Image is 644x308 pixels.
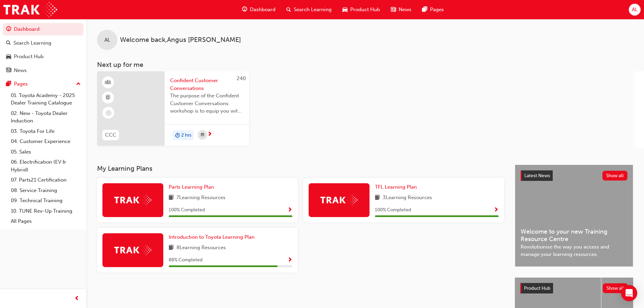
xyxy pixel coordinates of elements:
span: CCC [105,131,116,139]
a: car-iconProduct Hub [337,3,385,17]
span: car-icon [342,5,348,14]
a: 06. Electrification (EV & Hybrid) [8,157,84,175]
span: 3 Learning Resources [383,194,432,202]
span: up-icon [76,80,81,89]
img: Trak [114,245,151,255]
a: pages-iconPages [417,3,449,17]
span: Latest News [524,173,550,179]
span: Product Hub [350,6,380,14]
span: Welcome to your new Training Resource Centre [521,228,627,243]
a: search-iconSearch Learning [281,3,337,17]
span: learningRecordVerb_NONE-icon [105,110,112,116]
span: AL [104,36,110,44]
span: guage-icon [242,5,247,14]
span: Welcome back , Angus [PERSON_NAME] [120,36,241,44]
a: Parts Learning Plan [169,183,217,191]
span: pages-icon [422,5,427,14]
span: Pages [430,6,444,14]
a: 04. Customer Experience [8,136,84,147]
span: search-icon [286,5,291,14]
div: News [14,67,27,74]
span: guage-icon [6,26,11,32]
span: News [399,6,411,14]
span: Confident Customer Conversations [170,77,244,92]
button: Show all [603,283,628,293]
a: Introduction to Toyota Learning Plan [169,233,257,241]
a: 10. TUNE Rev-Up Training [8,206,84,216]
span: book-icon [169,194,174,202]
div: Search Learning [14,39,51,47]
span: Show Progress [287,207,292,213]
span: 8 Learning Resources [176,244,226,252]
a: Latest NewsShow allWelcome to your new Training Resource CentreRevolutionise the way you access a... [515,165,633,267]
h3: My Learning Plans [97,165,504,172]
h3: Next up for me [86,61,644,69]
span: Show Progress [287,257,292,263]
a: 07. Parts21 Certification [8,175,84,185]
a: 02. New - Toyota Dealer Induction [8,108,84,126]
span: news-icon [6,68,11,74]
span: duration-icon [175,131,180,140]
span: pages-icon [6,81,11,87]
a: 03. Toyota For Life [8,126,84,137]
a: news-iconNews [385,3,417,17]
div: Open Intercom Messenger [621,285,637,301]
a: guage-iconDashboard [237,3,281,17]
span: Dashboard [250,6,276,14]
button: Pages [3,78,84,90]
span: book-icon [169,244,174,252]
span: 2 hrs [181,132,191,139]
span: 88 % Completed [169,256,202,264]
span: 240 [237,75,246,81]
span: prev-icon [74,294,79,303]
a: TFL Learning Plan [375,183,420,191]
span: AL [632,6,638,14]
button: AL [629,4,641,16]
img: Trak [3,2,57,17]
a: 01. Toyota Academy - 2025 Dealer Training Catalogue [8,90,84,108]
a: Product HubShow all [520,283,628,294]
span: Introduction to Toyota Learning Plan [169,234,255,240]
span: TFL Learning Plan [375,184,417,190]
img: Trak [114,195,151,205]
a: Search Learning [3,37,84,49]
a: 05. Sales [8,147,84,157]
span: Parts Learning Plan [169,184,214,190]
div: Product Hub [14,53,44,61]
span: Show Progress [494,207,499,213]
button: DashboardSearch LearningProduct HubNews [3,22,84,78]
div: Pages [14,80,28,88]
button: Show Progress [494,206,499,214]
span: learningResourceType_INSTRUCTOR_LED-icon [106,78,111,87]
span: Revolutionise the way you access and manage your learning resources. [521,243,627,258]
a: 08. Service Training [8,185,84,196]
img: Trak [320,195,358,205]
span: car-icon [6,54,11,60]
span: news-icon [391,5,396,14]
span: booktick-icon [106,93,111,102]
a: Product Hub [3,50,84,63]
span: search-icon [6,40,11,46]
a: News [3,64,84,77]
span: 100 % Completed [169,206,205,214]
a: 09. Technical Training [8,195,84,206]
span: next-icon [207,132,212,138]
span: 7 Learning Resources [176,194,225,202]
button: Show Progress [287,206,292,214]
button: Show all [602,171,628,181]
a: Latest NewsShow all [521,170,627,181]
span: Product Hub [524,285,550,291]
a: All Pages [8,216,84,227]
a: 240CCCConfident Customer ConversationsThe purpose of the Confident Customer Conversations worksho... [97,71,249,146]
a: Dashboard [3,23,84,35]
span: Search Learning [294,6,332,14]
span: 100 % Completed [375,206,411,214]
button: Show Progress [287,256,292,264]
span: calendar-icon [201,131,204,139]
span: book-icon [375,194,380,202]
span: The purpose of the Confident Customer Conversations workshop is to equip you with tools to commun... [170,92,244,115]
